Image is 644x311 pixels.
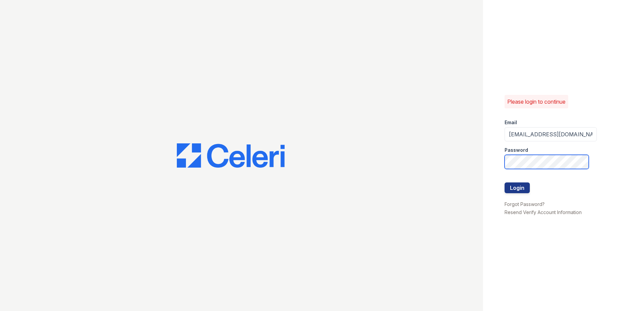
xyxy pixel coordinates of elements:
img: CE_Logo_Blue-a8612792a0a2168367f1c8372b55b34899dd931a85d93a1a3d3e32e68fde9ad4.png [177,143,285,168]
button: Login [505,182,530,193]
p: Please login to continue [507,98,566,106]
a: Resend Verify Account Information [505,209,582,215]
a: Forgot Password? [505,201,545,207]
label: Password [505,147,528,153]
label: Email [505,119,517,126]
